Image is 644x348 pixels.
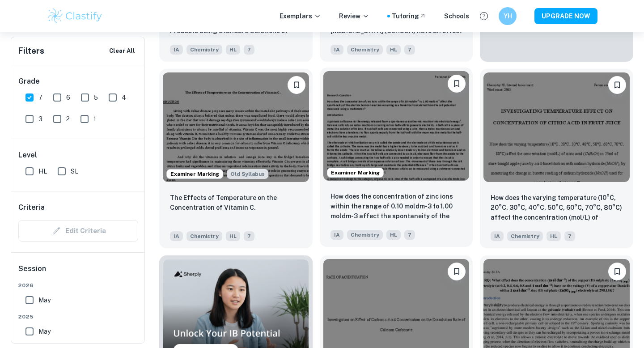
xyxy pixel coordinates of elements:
a: Tutoring [392,11,426,21]
span: HL [226,45,240,55]
p: Review [339,11,369,21]
button: Help and Feedback [476,8,491,24]
span: 7 [404,45,415,55]
h6: YH [503,11,513,21]
button: Bookmark [448,75,466,93]
button: Bookmark [608,76,626,94]
h6: Criteria [18,202,45,213]
span: IA [170,45,183,55]
span: IA [330,45,343,55]
span: Examiner Marking [327,169,383,177]
span: 1 [93,114,96,124]
span: Chemistry [186,231,222,241]
img: Chemistry IA example thumbnail: How does the varying temperature (10°C, [483,72,630,182]
span: IA [330,230,343,240]
span: HL [386,230,401,240]
h6: Level [18,150,138,161]
span: May [38,327,51,336]
button: YH [499,7,517,25]
span: 7 [244,231,254,241]
span: Chemistry [347,230,383,240]
h6: Session [18,263,138,281]
span: Chemistry [507,231,543,241]
span: 2 [66,114,70,124]
span: 7 [404,230,415,240]
a: Examiner MarkingStarting from the May 2025 session, the Chemistry IA requirements have changed. I... [159,69,313,248]
a: Schools [444,11,469,21]
span: HL [547,231,561,241]
p: Exemplars [280,11,321,21]
img: Clastify logo [47,7,103,25]
p: How does the varying temperature (10°C, 20°C, 30°C, 40°C, 50°C, 60°C, 70°C, 80°C) affect the conc... [491,193,623,223]
span: Examiner Marking [167,170,223,178]
span: 6 [66,93,70,102]
p: How does the concentration of zinc ions within the range of 0.10 moldm-3 to 1.00 moldm-3 affect t... [330,191,462,222]
img: Chemistry IA example thumbnail: The Effects of Temperature on the Concen [163,72,309,182]
h6: Filters [18,45,44,57]
div: Starting from the May 2025 session, the Chemistry IA requirements have changed. It's OK to refer ... [227,169,268,179]
button: Bookmark [288,76,305,94]
span: 2026 [18,281,138,289]
span: HL [38,166,47,176]
button: UPGRADE NOW [534,8,597,24]
span: Chemistry [347,45,383,55]
button: Clear All [107,44,137,58]
span: Chemistry [186,45,222,55]
span: HL [386,45,401,55]
span: HL [226,231,240,241]
button: Bookmark [448,263,466,280]
span: 7 [564,231,575,241]
a: Examiner MarkingBookmarkHow does the concentration of zinc ions within the range of 0.10 moldm-3 ... [320,69,473,248]
span: 3 [38,114,42,124]
button: Bookmark [608,263,626,280]
span: 7 [38,93,42,102]
span: 2025 [18,313,138,321]
span: Old Syllabus [227,169,268,179]
img: Chemistry IA example thumbnail: How does the concentration of zinc ions [323,71,470,181]
span: 7 [244,45,254,55]
p: The Effects of Temperature on the Concentration of Vitamin C. [170,193,302,212]
div: Criteria filters are unavailable when searching by topic [18,220,138,242]
span: May [38,295,51,305]
span: SL [71,166,78,176]
a: BookmarkHow does the varying temperature (10°C, 20°C, 30°C, 40°C, 50°C, 60°C, 70°C, 80°C) affect ... [480,69,633,248]
span: 4 [122,93,126,102]
span: IA [170,231,183,241]
h6: Grade [18,76,138,87]
span: IA [491,231,504,241]
span: 5 [94,93,98,102]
